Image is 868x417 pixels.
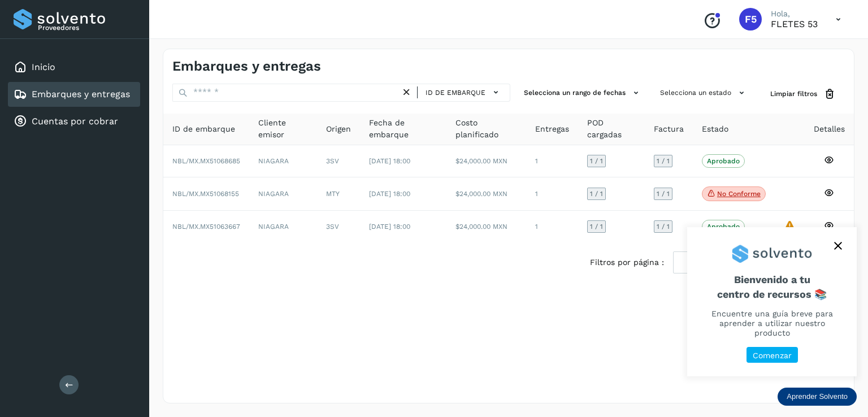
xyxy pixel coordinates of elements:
[369,223,410,231] span: [DATE] 18:00
[771,9,818,19] p: Hola,
[172,157,240,165] span: NBL/MX.MX51068685
[317,211,360,242] td: 3SV
[707,223,740,231] p: Aprobado
[717,190,761,198] p: No conforme
[587,117,636,141] span: POD cargadas
[446,177,526,211] td: $24,000.00 MXN
[249,211,317,242] td: NIAGARA
[701,273,843,300] span: Bienvenido a tu
[771,19,818,29] p: FLETES 53
[753,351,792,360] p: Comenzar
[326,123,351,135] span: Origen
[422,84,505,101] button: ID de embarque
[172,58,321,75] h4: Embarques y entregas
[590,158,603,164] span: 1 / 1
[590,190,603,197] span: 1 / 1
[657,223,670,230] span: 1 / 1
[8,109,140,134] div: Cuentas por cobrar
[778,388,857,406] div: Aprender Solvento
[830,237,847,254] button: close,
[249,177,317,211] td: NIAGARA
[701,288,843,301] p: centro de recursos 📚
[535,123,569,135] span: Entregas
[8,82,140,107] div: Embarques y entregas
[38,24,136,32] p: Proveedores
[747,347,798,363] button: Comenzar
[526,145,578,177] td: 1
[446,211,526,242] td: $24,000.00 MXN
[656,84,752,102] button: Selecciona un estado
[172,223,240,231] span: NBL/MX.MX51063667
[687,227,857,376] div: Aprender Solvento
[707,157,740,165] p: Aprobado
[657,190,670,197] span: 1 / 1
[32,116,118,127] a: Cuentas por cobrar
[657,158,670,164] span: 1 / 1
[32,89,130,99] a: Embarques y entregas
[654,123,684,135] span: Factura
[761,84,845,105] button: Limpiar filtros
[455,117,517,141] span: Costo planificado
[172,190,239,198] span: NBL/MX.MX51068155
[519,84,646,102] button: Selecciona un rango de fechas
[701,309,843,337] p: Encuentre una guía breve para aprender a utilizar nuestro producto
[317,145,360,177] td: 3SV
[590,257,664,268] span: Filtros por página :
[814,123,845,135] span: Detalles
[249,145,317,177] td: NIAGARA
[426,88,485,98] span: ID de embarque
[702,123,728,135] span: Estado
[32,62,55,72] a: Inicio
[317,177,360,211] td: MTY
[770,89,817,99] span: Limpiar filtros
[590,223,603,230] span: 1 / 1
[787,392,848,401] p: Aprender Solvento
[369,190,410,198] span: [DATE] 18:00
[8,55,140,80] div: Inicio
[369,157,410,165] span: [DATE] 18:00
[172,123,235,135] span: ID de embarque
[526,177,578,211] td: 1
[526,211,578,242] td: 1
[258,117,308,141] span: Cliente emisor
[369,117,437,141] span: Fecha de embarque
[446,145,526,177] td: $24,000.00 MXN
